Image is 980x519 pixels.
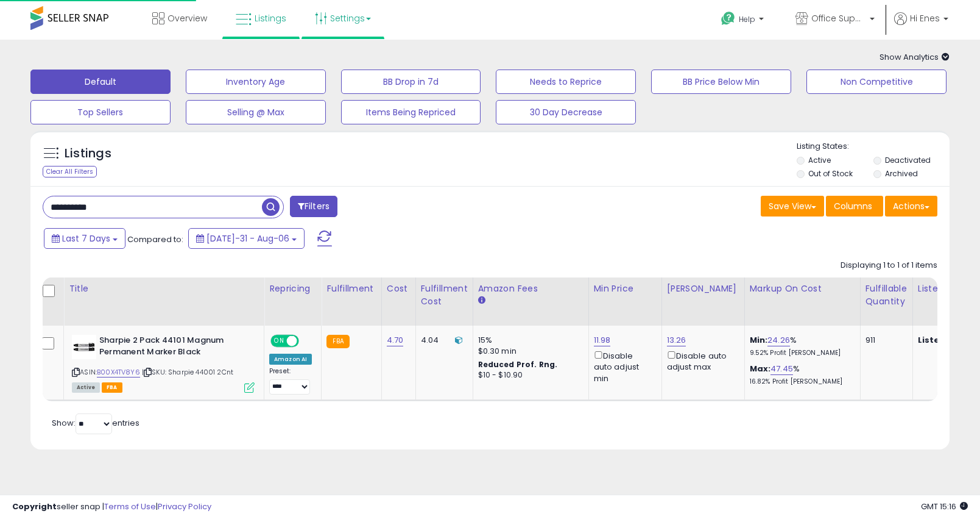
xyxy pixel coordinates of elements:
div: Displaying 1 to 1 of 1 items [841,260,937,271]
div: $10 - $10.90 [478,370,579,381]
button: 30 Day Decrease [496,100,636,124]
div: Cost [387,282,411,295]
label: Active [808,155,831,165]
a: Privacy Policy [158,501,211,512]
b: Listed Price: [918,334,973,346]
div: % [750,363,851,386]
a: Hi Enes [894,12,948,40]
div: Amazon AI [269,354,312,365]
i: Get Help [721,11,736,26]
span: | SKU: Sharpie 44001 2Cnt [142,367,233,377]
div: 15% [478,335,579,346]
a: 4.70 [387,334,404,346]
div: 911 [865,335,903,346]
div: % [750,335,851,357]
span: Listings [255,12,286,24]
th: The percentage added to the cost of goods (COGS) that forms the calculator for Min & Max prices. [744,277,860,326]
div: Repricing [269,282,316,295]
a: 11.98 [594,334,611,346]
span: [DATE]-31 - Aug-06 [206,232,289,245]
button: Selling @ Max [186,100,326,124]
div: Preset: [269,367,312,395]
b: Sharpie 2 Pack 44101 Magnum Permanent Marker Black [99,335,247,360]
a: 24.26 [767,334,790,346]
label: Out of Stock [808,168,853,179]
p: 9.52% Profit [PERSON_NAME] [750,349,851,357]
img: 41XEnID-huL._SL40_.jpg [72,335,96,359]
p: 16.82% Profit [PERSON_NAME] [750,378,851,386]
button: Columns [826,196,883,217]
span: Hi Enes [910,12,940,24]
button: Needs to Reprice [496,70,636,94]
small: Amazon Fees. [478,295,485,306]
a: 13.26 [667,334,686,346]
b: Min: [750,334,768,346]
label: Deactivated [885,155,931,165]
b: Max: [750,363,771,374]
button: BB Drop in 7d [341,70,481,94]
div: Disable auto adjust max [667,349,735,373]
button: Last 7 Days [44,228,125,249]
button: Default [30,70,171,94]
a: Terms of Use [104,501,156,512]
span: Compared to: [127,234,183,245]
a: Help [711,2,776,40]
label: Archived [885,168,918,179]
p: Listing States: [797,141,950,152]
span: Office Suppliers [811,12,866,24]
button: Top Sellers [30,100,171,124]
strong: Copyright [12,501,57,512]
small: FBA [326,335,349,348]
div: Fulfillment Cost [421,282,468,308]
span: All listings currently available for purchase on Amazon [72,382,100,393]
a: B00X4TV8Y6 [97,367,140,378]
div: 4.04 [421,335,464,346]
span: Last 7 Days [62,232,110,245]
span: FBA [102,382,122,393]
a: 47.45 [770,363,793,375]
div: $0.30 min [478,346,579,357]
button: [DATE]-31 - Aug-06 [188,228,305,249]
div: Clear All Filters [43,166,97,177]
span: OFF [297,336,317,346]
b: Reduced Prof. Rng. [478,359,558,370]
div: ASIN: [72,335,255,392]
button: Inventory Age [186,70,326,94]
div: Markup on Cost [750,282,855,295]
button: Non Competitive [806,70,947,94]
div: Amazon Fees [478,282,583,295]
div: Disable auto adjust min [594,349,652,384]
span: ON [272,336,287,346]
div: seller snap | | [12,501,211,513]
span: Show Analytics [880,51,950,63]
span: Overview [167,12,207,24]
div: Title [69,282,259,295]
div: Min Price [594,282,657,295]
button: BB Price Below Min [651,70,791,94]
div: [PERSON_NAME] [667,282,739,295]
div: Fulfillable Quantity [865,282,908,308]
span: 2025-08-15 15:16 GMT [921,501,968,512]
span: Columns [834,200,872,212]
button: Filters [290,196,337,217]
span: Help [739,14,755,24]
h5: Listings [65,145,111,162]
button: Save View [761,196,824,217]
span: Show: entries [52,417,139,429]
button: Items Being Repriced [341,100,481,124]
button: Actions [885,196,937,217]
div: Fulfillment [326,282,376,295]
